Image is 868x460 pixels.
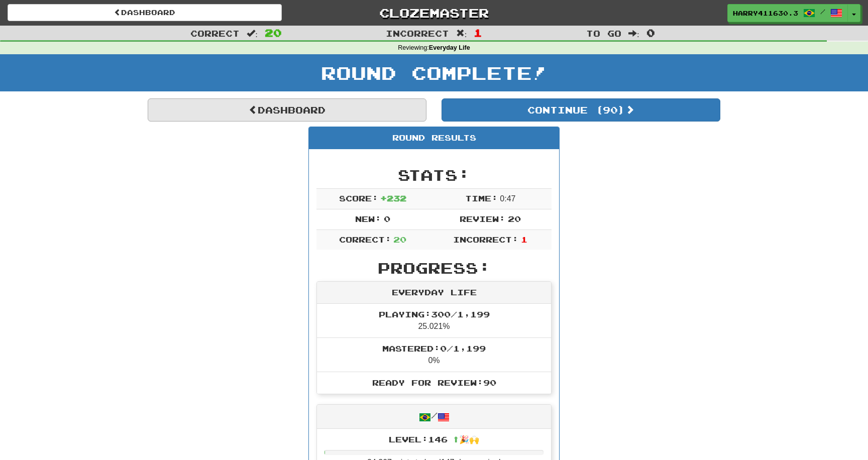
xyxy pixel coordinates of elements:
span: : [247,29,258,38]
span: 1 [521,235,527,244]
a: Harry411630.3 / [727,4,848,22]
span: Score: [339,193,378,203]
span: : [456,29,467,38]
span: New: [355,214,381,223]
a: Dashboard [8,4,282,21]
span: + 232 [380,193,406,203]
span: 1 [474,27,482,39]
h2: Stats: [316,167,552,183]
a: Clozemaster [297,4,571,22]
span: To go [586,28,621,38]
span: Correct: [339,235,391,244]
span: 20 [265,27,282,39]
span: 0 [384,214,390,223]
h1: Round Complete! [4,63,864,83]
span: 20 [508,214,521,223]
span: Incorrect: [453,235,518,244]
span: 20 [393,235,406,244]
span: 0 [646,27,655,39]
h2: Progress: [316,260,552,276]
span: Correct [190,28,240,38]
span: Ready for Review: 90 [372,378,496,387]
span: : [628,29,639,38]
span: Review: [460,214,505,223]
div: Round Results [309,127,559,149]
span: / [820,8,825,15]
div: Everyday Life [317,282,551,304]
span: Harry411630.3 [733,9,798,18]
span: Time: [465,193,498,203]
span: Level: 146 [389,434,479,444]
a: Dashboard [148,98,426,122]
li: 0% [317,337,551,372]
span: Mastered: 0 / 1,199 [382,343,486,353]
span: 0 : 47 [500,194,515,203]
button: Continue (90) [442,98,720,122]
span: ⬆🎉🙌 [448,434,479,444]
strong: Everyday Life [429,44,470,51]
span: Incorrect [386,28,449,38]
div: / [317,405,551,428]
li: 25.021% [317,304,551,338]
span: Playing: 300 / 1,199 [379,309,490,319]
